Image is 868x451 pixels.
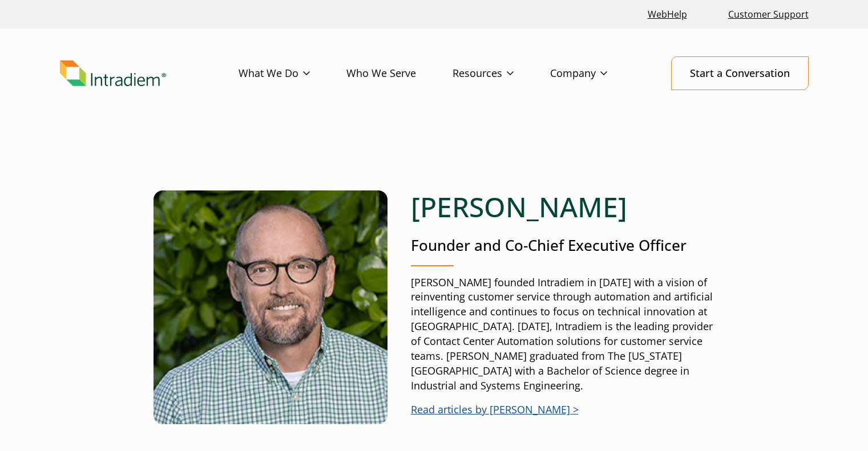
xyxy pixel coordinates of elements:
a: Who We Serve [346,57,453,90]
a: Link opens in a new window [643,2,692,27]
a: Customer Support [724,2,813,27]
a: Company [550,57,644,90]
a: Resources [453,57,550,90]
img: Intradiem [60,60,166,87]
h1: [PERSON_NAME] [411,190,715,224]
img: Matt McConnell [154,190,387,424]
a: Link to homepage of Intradiem [60,60,239,87]
a: Read articles by [PERSON_NAME] > [411,403,579,416]
a: Start a Conversation [671,56,809,90]
a: What We Do [239,57,346,90]
p: Founder and Co-Chief Executive Officer [411,235,715,256]
p: [PERSON_NAME] founded Intradiem in [DATE] with a vision of reinventing customer service through a... [411,275,715,393]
